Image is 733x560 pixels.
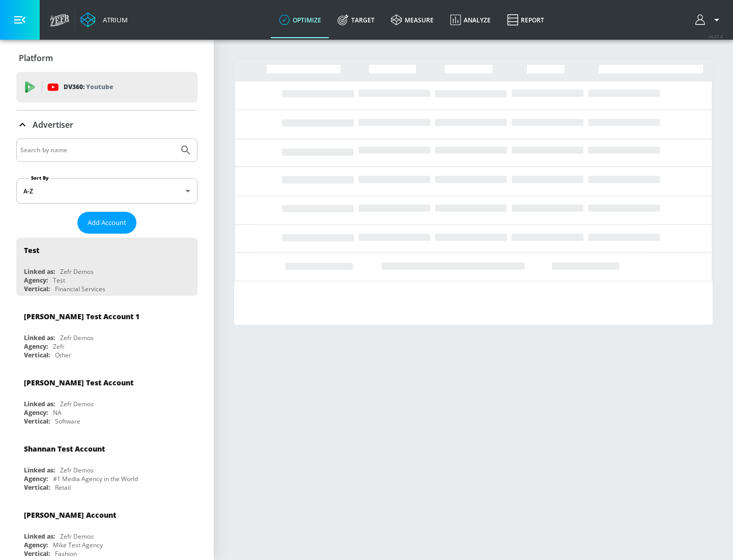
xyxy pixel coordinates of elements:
[99,15,128,24] div: Atrium
[24,549,50,558] div: Vertical:
[55,417,80,426] div: Software
[442,2,499,38] a: Analyze
[19,52,53,64] p: Platform
[55,285,105,293] div: Financial Services
[16,72,198,102] div: DV360: Youtube
[53,342,65,351] div: Zefr
[60,333,94,342] div: Zefr Demos
[709,34,723,39] span: v 4.25.4
[20,144,175,157] input: Search by name
[53,408,62,417] div: NA
[16,436,198,494] div: Shannan Test AccountLinked as:Zefr DemosAgency:#1 Media Agency in the WorldVertical:Retail
[329,2,383,38] a: Target
[16,178,198,204] div: A-Z
[16,110,198,139] div: Advertiser
[16,370,198,428] div: [PERSON_NAME] Test AccountLinked as:Zefr DemosAgency:NAVertical:Software
[271,2,329,38] a: optimize
[16,304,198,362] div: [PERSON_NAME] Test Account 1Linked as:Zefr DemosAgency:ZefrVertical:Other
[24,532,55,541] div: Linked as:
[24,474,48,483] div: Agency:
[24,510,116,520] div: [PERSON_NAME] Account
[55,483,71,492] div: Retail
[64,81,113,93] p: DV360:
[24,351,50,359] div: Vertical:
[16,238,198,296] div: TestLinked as:Zefr DemosAgency:TestVertical:Financial Services
[53,541,103,549] div: Mike Test Agency
[24,444,105,454] div: Shannan Test Account
[24,417,50,426] div: Vertical:
[55,549,77,558] div: Fashion
[29,175,51,181] label: Sort By
[499,2,552,38] a: Report
[60,532,94,541] div: Zefr Demos
[383,2,442,38] a: measure
[88,217,126,229] span: Add Account
[53,474,138,483] div: #1 Media Agency in the World
[24,342,48,351] div: Agency:
[24,400,55,408] div: Linked as:
[24,285,50,293] div: Vertical:
[24,333,55,342] div: Linked as:
[60,267,94,276] div: Zefr Demos
[24,483,50,492] div: Vertical:
[24,408,48,417] div: Agency:
[60,400,94,408] div: Zefr Demos
[24,312,139,321] div: [PERSON_NAME] Test Account 1
[24,267,55,276] div: Linked as:
[86,81,113,92] p: Youtube
[24,466,55,474] div: Linked as:
[33,119,73,130] p: Advertiser
[80,12,128,27] a: Atrium
[24,378,133,387] div: [PERSON_NAME] Test Account
[24,541,48,549] div: Agency:
[60,466,94,474] div: Zefr Demos
[24,245,39,255] div: Test
[16,44,198,72] div: Platform
[24,276,48,285] div: Agency:
[53,276,65,285] div: Test
[55,351,71,359] div: Other
[77,212,136,234] button: Add Account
